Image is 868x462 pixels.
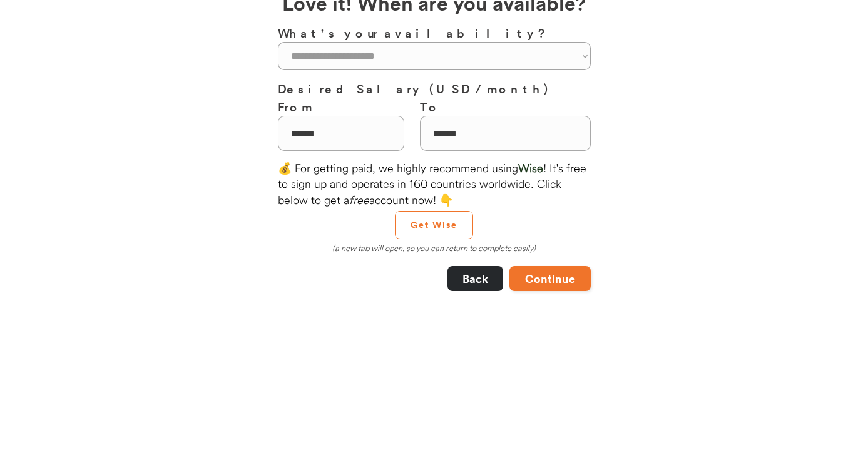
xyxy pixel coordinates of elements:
[349,193,369,207] em: free
[447,266,503,291] button: Back
[278,80,591,98] h3: Desired Salary (USD / month)
[332,243,536,253] em: (a new tab will open, so you can return to complete easily)
[420,98,591,116] h3: To
[518,161,543,175] font: Wise
[278,98,404,116] h3: From
[395,211,473,239] button: Get Wise
[278,160,591,208] div: 💰 For getting paid, we highly recommend using ! It's free to sign up and operates in 160 countrie...
[509,266,591,291] button: Continue
[278,24,591,42] h3: What's your availability?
